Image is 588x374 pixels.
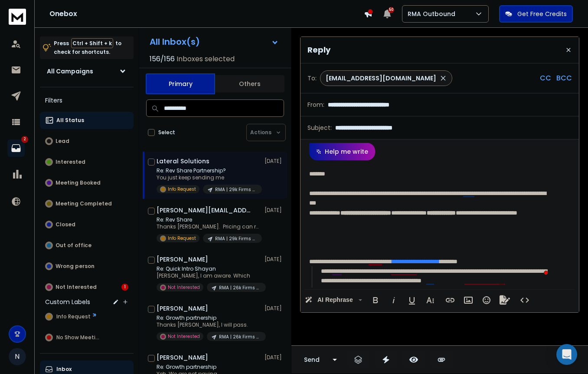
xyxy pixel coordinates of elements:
p: [PERSON_NAME], I am aware. Which [157,272,261,279]
h1: Lateral Solutions [157,157,209,165]
button: Wrong person [40,258,134,275]
p: Re: Rev Share [157,216,261,223]
button: Out of office [40,237,134,254]
button: Others [215,74,284,93]
p: Out of office [56,242,91,249]
p: [DATE] [265,158,284,165]
button: Italic (Ctrl+I) [385,291,402,309]
span: 156 / 156 [150,54,175,64]
p: Wrong person [56,263,95,270]
button: More Text [422,291,438,309]
p: From: [307,100,324,109]
button: AI Rephrase [303,291,364,309]
button: Signature [497,291,513,309]
p: [DATE] [265,256,284,263]
button: Help me write [309,143,375,160]
div: Open Intercom Messenger [556,344,577,365]
p: Reply [307,44,330,56]
p: You just keep sending me [157,174,261,181]
button: All Inbox(s) [143,33,286,50]
p: RMA Outbound [408,10,459,18]
p: Lead [56,138,69,145]
p: BCC [556,73,572,83]
p: To: [307,74,317,83]
button: All Campaigns [40,63,134,80]
p: RMA | 26k Firms (Specific Owner Info) [219,334,261,340]
p: Not Interested [168,284,200,291]
button: Meeting Booked [40,174,134,192]
button: Not Interested1 [40,278,134,296]
button: Code View [516,291,533,309]
h1: All Campaigns [47,67,93,76]
img: logo [9,9,26,25]
button: Lead [40,132,134,150]
button: Insert Image (Ctrl+P) [460,291,477,309]
p: Inbox [56,366,72,373]
span: Ctrl + Shift + k [71,38,113,48]
p: Meeting Booked [56,179,101,186]
p: Re: Quick Intro Shayan [157,265,261,272]
button: Insert Link (Ctrl+K) [442,291,458,309]
p: Meeting Completed [56,200,112,207]
button: Bold (Ctrl+B) [367,291,384,309]
p: [DATE] [265,354,284,361]
div: 1 [121,284,128,291]
span: Info Request [56,313,91,320]
p: Info Request [168,235,196,242]
h1: All Inbox(s) [150,37,200,46]
button: N [9,348,26,365]
p: CC [540,73,551,83]
span: No Show Meeting [56,334,102,341]
p: Re: Rev Share Partnership? [157,167,261,174]
h1: [PERSON_NAME][EMAIL_ADDRESS][DOMAIN_NAME] [157,206,252,215]
button: All Status [40,112,134,129]
h1: [PERSON_NAME] [157,353,208,362]
p: Thanks [PERSON_NAME]. Pricing can range depending [157,223,261,230]
p: Get Free Credits [517,10,567,18]
button: Info Request [40,308,134,325]
p: Thanks [PERSON_NAME], I will pass. [157,321,261,328]
a: 2 [7,139,25,157]
p: RMA | 29k Firms (General Team Info) [215,186,257,193]
p: All Status [56,117,84,124]
h3: Custom Labels [45,298,90,306]
p: [DATE] [265,305,284,312]
button: Send [297,351,327,368]
p: Subject: [307,123,332,132]
h3: Inboxes selected [176,54,235,64]
button: Get Free Credits [499,5,573,23]
button: No Show Meeting [40,329,134,346]
h3: Filters [40,94,134,106]
h1: [PERSON_NAME] [157,255,208,264]
button: Emoticons [478,291,495,309]
p: Closed [56,221,75,228]
button: Interested [40,153,134,171]
label: Select [158,129,175,136]
p: Interested [56,159,85,165]
p: [DATE] [265,207,284,214]
span: 50 [388,7,394,13]
p: Re: Growth partnership [157,364,261,371]
p: Re: Growth partnership [157,314,261,321]
button: Underline (Ctrl+U) [404,291,420,309]
span: AI Rephrase [316,296,355,304]
p: [EMAIL_ADDRESS][DOMAIN_NAME] [326,74,436,83]
p: Info Request [168,186,196,192]
p: Not Interested [56,284,97,291]
button: Closed [40,216,134,233]
button: Meeting Completed [40,195,134,212]
p: 2 [21,136,28,143]
h1: Onebox [49,9,364,19]
button: Primary [146,73,215,94]
p: Not Interested [168,333,200,340]
p: Press to check for shortcuts. [54,39,121,56]
p: RMA | 29k Firms (General Team Info) [215,235,257,242]
p: RMA | 26k Firms (Specific Owner Info) [219,285,261,291]
h1: [PERSON_NAME] [157,304,208,313]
